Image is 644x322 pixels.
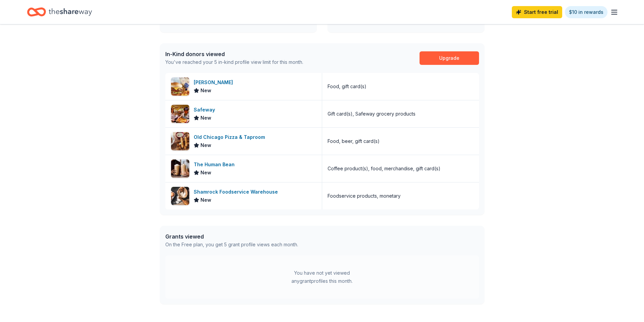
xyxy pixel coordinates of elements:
[165,58,303,66] div: You've reached your 5 in-kind profile view limit for this month.
[194,133,268,141] div: Old Chicago Pizza & Taproom
[171,105,189,123] img: Image for Safeway
[194,188,281,196] div: Shamrock Foodservice Warehouse
[328,192,401,200] div: Foodservice products, monetary
[171,187,189,205] img: Image for Shamrock Foodservice Warehouse
[565,6,607,18] a: $10 in rewards
[165,232,298,241] div: Grants viewed
[420,51,479,65] a: Upgrade
[512,6,562,18] a: Start free trial
[200,169,211,177] span: New
[165,241,298,249] div: On the Free plan, you get 5 grant profile views each month.
[328,165,440,173] div: Coffee product(s), food, merchandise, gift card(s)
[194,78,236,86] div: [PERSON_NAME]
[200,196,211,204] span: New
[200,86,211,95] span: New
[328,110,415,118] div: Gift card(s), Safeway grocery products
[200,114,211,122] span: New
[200,141,211,149] span: New
[171,132,189,150] img: Image for Old Chicago Pizza & Taproom
[27,4,92,20] a: Home
[280,269,364,285] div: You have not yet viewed any grant profiles this month.
[171,159,189,178] img: Image for The Human Bean
[194,106,218,114] div: Safeway
[194,160,237,169] div: The Human Bean
[165,50,303,58] div: In-Kind donors viewed
[328,137,380,145] div: Food, beer, gift card(s)
[328,82,366,91] div: Food, gift card(s)
[171,77,189,96] img: Image for Culver's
